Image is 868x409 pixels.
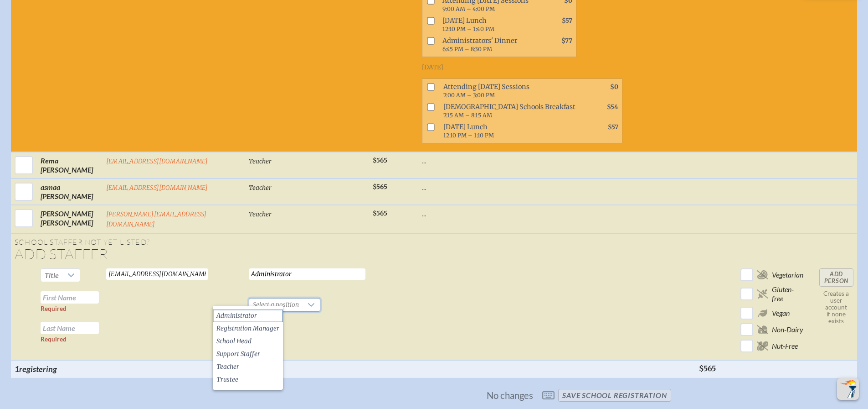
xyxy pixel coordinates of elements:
[216,350,260,359] span: Support Staffer
[422,183,692,192] p: ...
[41,291,99,304] input: First Name
[440,101,582,121] span: [DEMOGRAPHIC_DATA] Schools Breakfast
[373,157,387,164] span: $565
[249,184,272,192] span: Teacher
[213,361,283,373] li: Teacher
[442,46,492,52] span: 6:45 PM – 8:30 PM
[11,360,103,378] th: 1
[561,37,572,45] span: $77
[772,285,805,303] span: Gluten-free
[772,270,803,279] span: Vegetarian
[439,15,536,35] span: [DATE] Lunch
[41,269,62,282] span: Title
[213,306,283,390] ul: Option List
[443,132,494,139] span: 12:10 PM – 1:10 PM
[422,63,443,71] span: [DATE]
[106,184,208,192] a: [EMAIL_ADDRESS][DOMAIN_NAME]
[106,210,207,228] a: [PERSON_NAME][EMAIL_ADDRESS][DOMAIN_NAME]
[772,341,798,351] span: Nut-Free
[373,183,387,191] span: $565
[443,92,495,99] span: 7:00 AM – 3:00 PM
[837,378,859,400] button: Scroll Top
[106,157,208,165] a: [EMAIL_ADDRESS][DOMAIN_NAME]
[442,26,494,32] span: 12:10 PM – 1:40 PM
[562,17,572,25] span: $57
[216,324,279,333] span: Registration Manager
[216,311,257,320] span: Administrator
[216,362,239,372] span: Teacher
[249,157,272,165] span: Teacher
[772,309,790,318] span: Vegan
[442,5,495,12] span: 9:00 AM – 4:00 PM
[439,35,536,55] span: Administrators' Dinner
[839,380,857,398] img: To the top
[213,373,283,386] li: Trustee
[37,152,103,178] td: Rema [PERSON_NAME]
[216,375,238,384] span: Trustee
[213,348,283,361] li: Support Staffer
[487,390,533,400] span: No changes
[37,178,103,205] td: asmaa [PERSON_NAME]
[819,290,853,325] p: Creates a user account if none exists
[41,322,99,334] input: Last Name
[216,337,252,346] span: School Head
[37,205,103,233] td: [PERSON_NAME] [PERSON_NAME]
[607,103,618,111] span: $54
[440,81,582,101] span: Attending [DATE] Sessions
[41,305,67,312] label: Required
[213,335,283,348] li: School Head
[373,210,387,217] span: $565
[249,210,272,218] span: Teacher
[45,271,59,279] span: Title
[249,268,365,280] input: Job Title for Nametag (40 chars max)
[249,299,303,311] span: Select a position
[106,268,208,280] input: Email
[41,336,67,343] label: Required
[610,83,618,91] span: $0
[608,123,618,131] span: $57
[695,360,737,378] th: $565
[772,325,803,334] span: Non-Dairy
[422,156,692,165] p: ...
[213,322,283,335] li: Registration Manager
[440,121,582,141] span: [DATE] Lunch
[213,309,283,322] li: Administrator
[19,364,57,374] span: registering
[443,112,492,119] span: 7:15 AM – 8:15 AM
[422,209,692,218] p: ...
